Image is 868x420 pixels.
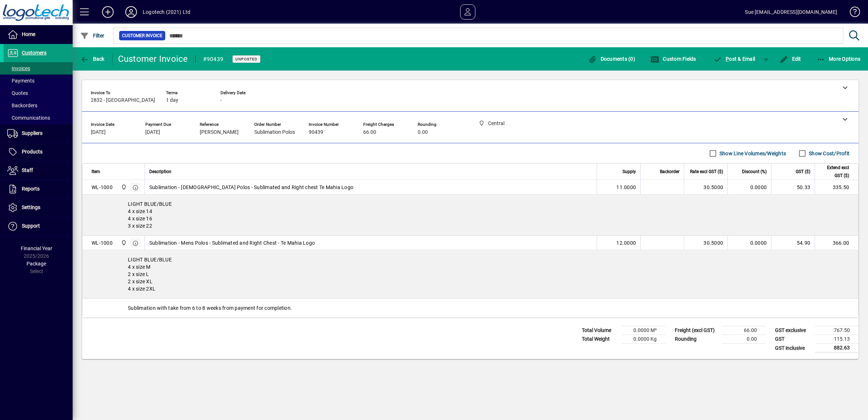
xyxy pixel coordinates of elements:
span: Central [119,183,127,191]
a: Invoices [4,62,73,75]
span: Home [22,31,35,37]
span: 2832 - [GEOGRAPHIC_DATA] [91,97,155,103]
span: Payments [7,78,35,84]
span: Products [22,149,42,155]
span: GST ($) [796,168,810,176]
a: Knowledge Base [844,1,859,25]
td: 0.00 [722,335,766,344]
div: #90439 [203,53,224,65]
div: LIGHT BLUE/BLUE 4 x size M 2 x size L 2 x size XL 4 x size 2XL [82,250,858,298]
td: 115.13 [815,335,859,344]
span: 0.00 [418,129,428,135]
button: Documents (0) [586,52,637,65]
td: GST exclusive [771,326,815,335]
td: GST [771,335,815,344]
a: Home [4,25,73,44]
span: Support [22,223,40,229]
a: Settings [4,199,73,217]
span: Unposted [235,57,257,61]
span: ost & Email [713,56,755,62]
a: Staff [4,161,73,180]
td: Total Weight [578,335,622,344]
td: GST inclusive [771,344,815,353]
span: Discount (%) [742,168,767,176]
div: WL-1000 [92,239,113,247]
td: 0.0000 [727,180,771,195]
span: [PERSON_NAME] [200,129,239,135]
button: Post & Email [710,52,759,65]
span: 11.0000 [616,184,636,191]
span: 66.00 [363,129,376,135]
span: Communications [7,115,50,121]
span: Supply [622,168,636,176]
a: Quotes [4,87,73,99]
span: Invoices [7,65,30,71]
td: 54.90 [771,236,815,250]
span: Filter [80,33,105,39]
label: Show Line Volumes/Weights [718,150,786,157]
button: Edit [778,52,803,65]
span: Custom Fields [650,56,696,62]
a: Products [4,143,73,161]
div: 30.5000 [689,239,723,247]
span: P [726,56,729,62]
label: Show Cost/Profit [807,150,849,157]
div: WL-1000 [92,184,113,191]
a: Suppliers [4,124,73,143]
td: 882.63 [815,344,859,353]
td: Freight (excl GST) [671,326,722,335]
td: Total Volume [578,326,622,335]
td: 335.50 [815,180,858,195]
td: 366.00 [815,236,858,250]
app-page-header-button: Back [73,52,113,65]
div: Logotech (2021) Ltd [143,6,190,18]
td: 0.0000 M³ [622,326,665,335]
button: Add [96,5,119,19]
span: Sublimation - [DEMOGRAPHIC_DATA] Polos - Sublimated and Right chest Te Mahia Logo [149,184,353,191]
div: Sublimation with take from 6 to 8 weeks from payment for completion. [82,299,858,317]
span: Suppliers [22,130,42,136]
td: 0.0000 Kg [622,335,665,344]
span: Financial Year [21,245,52,251]
td: 50.33 [771,180,815,195]
span: Item [92,168,100,176]
td: 66.00 [722,326,766,335]
td: 767.50 [815,326,859,335]
span: Extend excl GST ($) [819,164,849,180]
span: Back [80,56,105,62]
span: Customer Invoice [122,32,162,39]
span: Backorders [7,103,37,108]
button: Profile [119,5,143,19]
span: More Options [816,56,861,62]
button: More Options [815,52,863,65]
span: Customers [22,50,46,56]
td: Rounding [671,335,722,344]
span: 90439 [309,129,323,135]
span: Package [27,261,46,267]
span: [DATE] [145,129,160,135]
div: Customer Invoice [118,53,188,65]
span: Rate excl GST ($) [690,168,723,176]
span: Sublimation - Mens Polos - Sublimated and Right Chest - Te Mahia Logo [149,239,315,247]
span: [DATE] [91,129,106,135]
span: Staff [22,167,33,173]
span: 1 day [166,97,178,103]
span: Description [149,168,171,176]
span: Documents (0) [588,56,635,62]
button: Back [78,52,106,65]
span: Settings [22,204,40,210]
span: Quotes [7,90,28,96]
td: 0.0000 [727,236,771,250]
span: Edit [779,56,801,62]
a: Support [4,217,73,235]
span: 12.0000 [616,239,636,247]
div: 30.5000 [689,184,723,191]
a: Payments [4,75,73,87]
div: LIGHT BLUE/BLUE 4 x size 14 4 x size 16 3 x size 22 [82,195,858,235]
a: Reports [4,180,73,198]
button: Custom Fields [649,52,698,65]
a: Backorders [4,99,73,112]
button: Filter [78,29,106,42]
a: Communications [4,112,73,124]
span: Central [119,239,127,247]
